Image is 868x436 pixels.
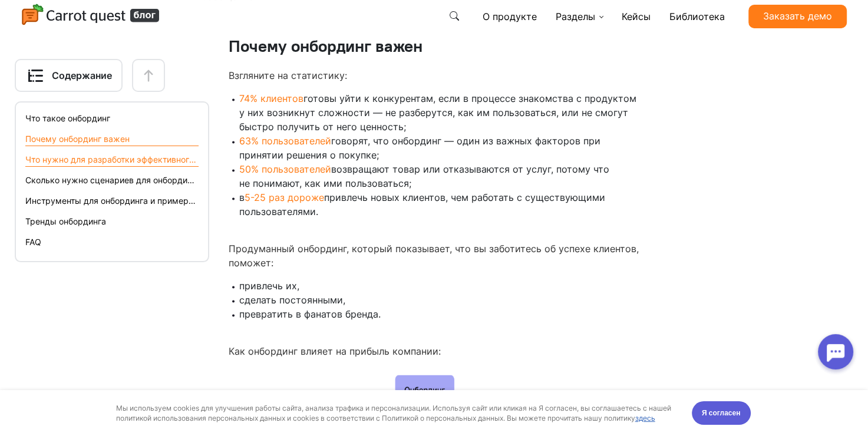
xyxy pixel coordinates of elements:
li: готовы уйти к конкурентам, если в процессе знакомства с продуктом у них возникнут сложности — не ... [239,91,639,134]
li: говорят, что онбординг — один из важных факторов при принятии решения о покупке; [239,134,639,162]
li: привлечь их, [239,279,639,293]
li: в привлечь новых клиентов, чем работать с существующими пользователями. [239,190,639,219]
a: Инструменты для онбординга и примеры их использования [25,194,199,207]
li: превратить в фанатов бренда. [239,307,639,321]
a: Заказать демо [748,5,847,28]
a: 50% пользователей [239,163,331,175]
img: Carrot quest [21,4,160,27]
a: 63% пользователей [239,135,331,147]
a: 5-25 раз дороже [245,191,324,203]
a: О продукте [478,5,542,28]
a: FAQ [25,236,199,249]
p: Взгляните на статистику: [229,68,639,82]
a: здесь [635,24,655,32]
a: Библиотека [665,5,730,28]
span: Содержание [52,68,112,82]
a: Разделы [551,5,608,28]
a: Что такое онбординг [25,112,199,125]
a: Кейсы [617,5,655,28]
a: Что нужно для разработки эффективного онбординга [25,153,199,166]
li: сделать постоянными, [239,293,639,307]
a: Сколько нужно сценариев для онбординга [25,174,199,187]
a: 74% клиентов [239,93,303,104]
p: Как онбординг влияет на прибыль компании: [229,344,639,358]
li: возвращают товар или отказываются от услуг, потому что не понимают, как ими пользоваться; [239,162,639,190]
a: Тренды онбординга [25,215,199,228]
div: Мы используем cookies для улучшения работы сайта, анализа трафика и персонализации. Используя сай... [116,13,678,33]
span: Я согласен [702,17,741,29]
button: Я согласен [692,11,751,35]
a: Почему онбординг важен [25,133,199,146]
p: Продуманный онбординг, который показывает, что вы заботитесь об успехе клиентов, поможет: [229,242,639,270]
